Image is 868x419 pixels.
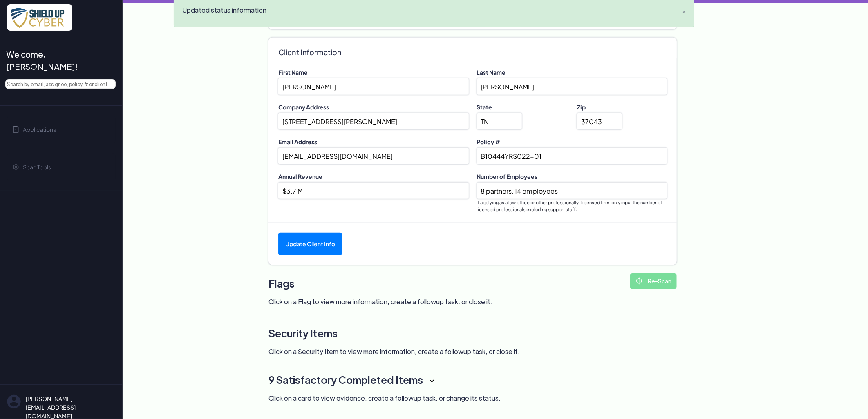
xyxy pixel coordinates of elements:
[630,273,677,289] button: Re-Scan
[477,68,667,77] label: Last Name
[477,103,567,111] label: State
[7,153,116,181] a: Scan Tools
[23,163,51,172] span: Scan Tools
[682,7,686,16] span: ×
[477,183,667,199] input: Number of Employees
[7,45,116,76] a: Welcome, [PERSON_NAME]!
[23,125,56,134] span: Applications
[268,297,677,307] p: Click on a Flag to view more information, create a followup task, or close it.
[182,5,668,15] p: Updated status information
[477,199,667,213] small: If applying as a law office or other professionally-licensed firm, only input the number of licen...
[268,323,677,343] h3: Security Items
[278,233,342,255] button: Update Client Info
[268,393,636,403] p: Click on a card to view evidence, create a followup task, or change its status.
[278,42,667,54] h4: Client Information
[5,79,116,89] input: Search by email, assignee, policy # or client
[278,148,469,164] input: email address
[278,172,469,181] label: Annual Revenue
[477,138,667,146] label: Policy #
[278,138,469,146] label: Email Address
[7,116,116,143] a: Applications
[13,164,19,170] img: gear-icon.svg
[13,126,19,133] img: application-icon.svg
[577,103,667,111] label: Zip
[278,113,469,129] input: Company Address
[674,0,694,20] button: Close
[278,103,469,111] label: Company Address
[268,370,636,390] h3: 9 Satisfactory Completed Items
[477,78,667,95] input: Last name
[430,379,434,383] img: dropdown-arrow.svg
[278,68,469,77] label: First Name
[477,148,667,164] input: Policy Number
[278,183,469,199] input: Annual Revenue
[278,78,469,95] input: First name
[477,113,522,129] input: State
[577,113,622,129] input: Zip
[6,48,109,73] span: Welcome, [PERSON_NAME]!
[268,347,677,357] p: Click on a Security Item to view more information, create a followup task, or close it.
[268,273,677,294] h3: Flags
[7,394,21,409] img: su-uw-user-icon.svg
[635,277,643,285] img: rescan-icon.svg
[477,172,667,181] label: Number of Employees
[7,4,72,31] img: x7pemu0IxLxkcbZJZdzx2HwkaHwO9aaLS0XkQIJL.png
